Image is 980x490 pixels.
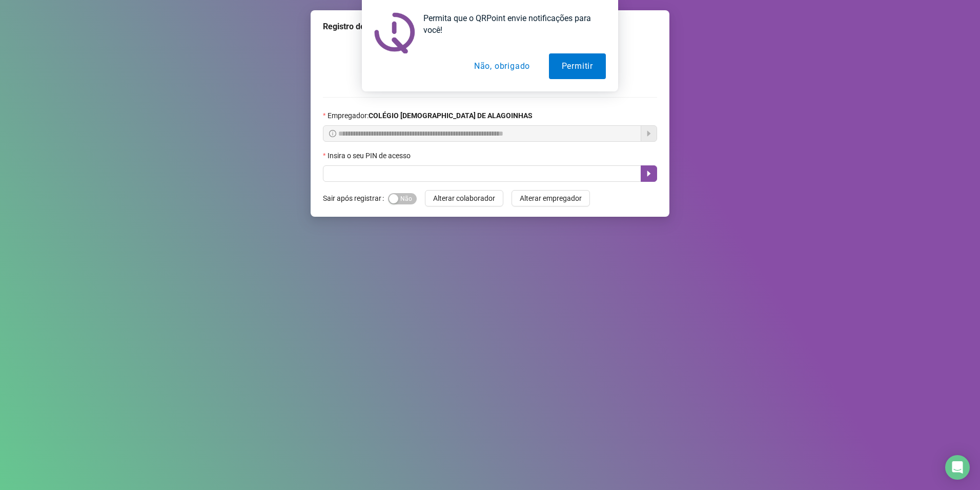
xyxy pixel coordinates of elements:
strong: COLÉGIO [DEMOGRAPHIC_DATA] DE ALAGOINHAS [369,111,533,120]
span: info-circle [329,130,336,137]
button: Alterar colaborador [425,190,503,206]
img: notification icon [374,12,415,53]
div: Permita que o QRPoint envie notificações para você! [415,12,606,36]
span: Alterar colaborador [433,193,495,204]
button: Não, obrigado [461,53,543,79]
label: Sair após registrar [323,190,388,206]
span: Empregador : [328,110,533,121]
button: Permitir [549,53,606,79]
span: Alterar empregador [520,193,582,204]
button: Alterar empregador [512,190,590,206]
label: Insira o seu PIN de acesso [323,150,417,161]
span: caret-right [645,169,653,178]
div: Open Intercom Messenger [945,455,970,480]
